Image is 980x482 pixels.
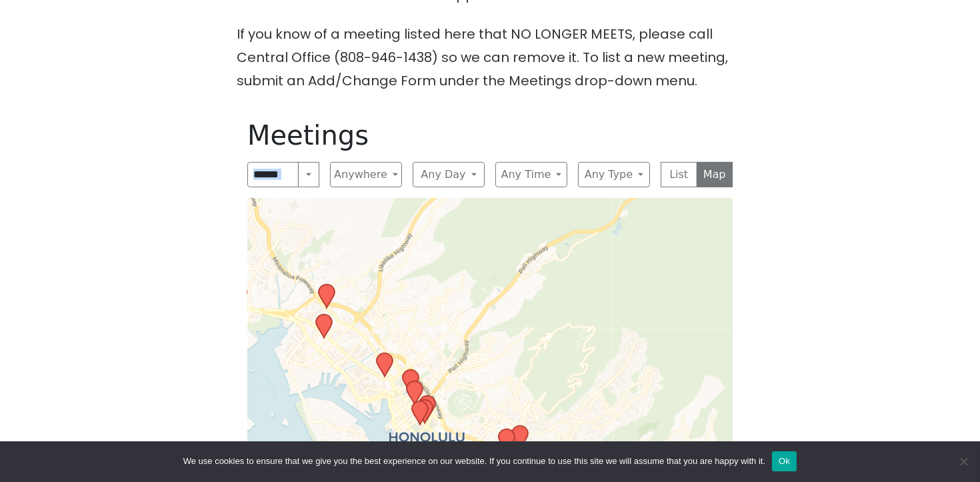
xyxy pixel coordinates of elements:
[237,23,743,93] p: If you know of a meeting listed here that NO LONGER MEETS, please call Central Office (808-946-14...
[697,162,733,187] button: Map
[183,455,765,468] span: We use cookies to ensure that we give you the best experience on our website. If you continue to ...
[957,455,970,468] span: No
[413,162,485,187] button: Any Day
[247,162,299,187] input: Search
[772,451,797,471] button: Ok
[495,162,567,187] button: Any Time
[330,162,402,187] button: Anywhere
[298,162,319,187] button: Search
[661,162,697,187] button: List
[247,119,733,151] h1: Meetings
[578,162,650,187] button: Any Type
